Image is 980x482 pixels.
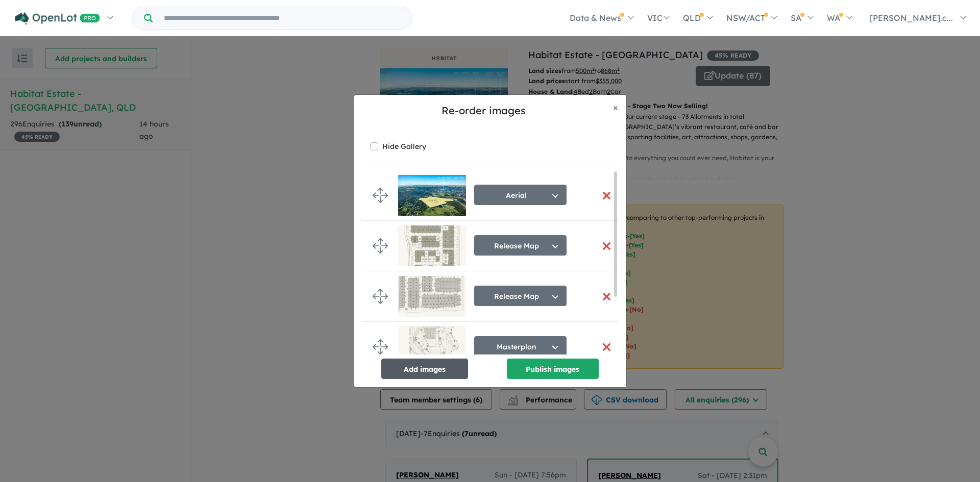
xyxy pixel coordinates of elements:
img: Habitat%20Estate%20-%20Mount%20Kynoch___1747712097.jpg [398,326,466,367]
img: Habitat%20Estate%20-%20Mount%20Kynoch___1687484718.jpg [398,175,466,216]
label: Hide Gallery [382,139,426,154]
img: Habitat%20Estate%20-%20Mount%20Kynoch___1759877335.jpg [398,225,466,266]
button: Add images [381,359,468,379]
img: Habitat%20Estate%20-%20Mount%20Kynoch___1747877571.jpg [398,276,466,317]
img: drag.svg [373,339,388,354]
img: drag.svg [373,238,388,253]
img: drag.svg [373,188,388,203]
button: Masterplan [474,336,567,357]
input: Try estate name, suburb, builder or developer [155,7,409,29]
button: Release Map [474,235,567,256]
button: Publish images [507,359,599,379]
span: [PERSON_NAME].c... [870,13,953,23]
span: × [613,102,618,113]
img: drag.svg [373,289,388,304]
button: Release Map [474,286,567,306]
button: Aerial [474,185,567,205]
h5: Re-order images [362,103,605,118]
img: Openlot PRO Logo White [15,12,100,25]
